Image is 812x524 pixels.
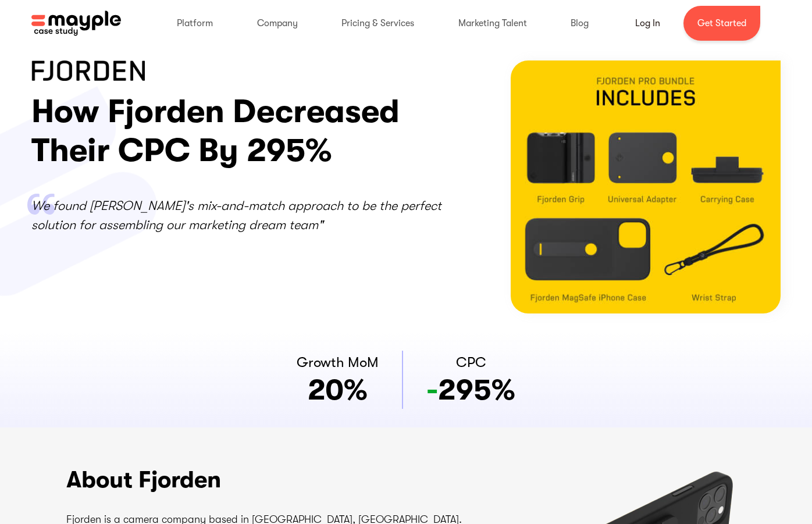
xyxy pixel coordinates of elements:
p: 295% [426,373,515,408]
h2: CPC [456,352,486,373]
div: Marketing Talent [447,5,539,42]
em: We found [PERSON_NAME]'s mix-and-match approach to be the perfect solution for assembling our mar... [31,198,441,232]
h2: Growth MoM [297,352,379,373]
span: - [426,373,438,407]
h1: How Fjorden Decreased Their CPC By 295% [31,92,447,170]
div: Company [245,5,309,42]
div: Platform [165,5,225,42]
div: Blog [559,5,600,42]
div: Pricing & Services [330,5,426,42]
h2: About Fjorden [66,462,475,497]
p: 20% [308,373,368,408]
a: Get Started [683,6,760,41]
a: Log In [621,9,674,37]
